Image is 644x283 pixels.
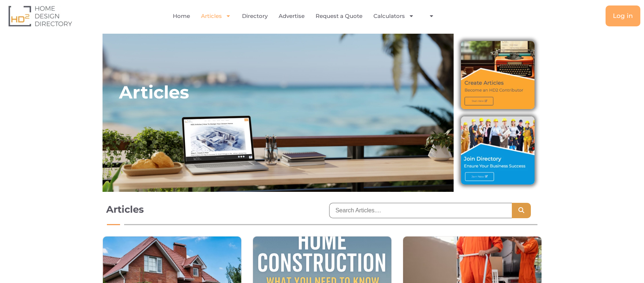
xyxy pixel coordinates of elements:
a: Log in [606,5,640,26]
a: Home [173,8,190,25]
a: Calculators [373,8,414,25]
a: Articles [201,8,231,25]
input: Search Articles.... [329,203,511,218]
h2: Articles [119,81,189,103]
img: Create Articles [461,41,534,109]
a: Request a Quote [316,8,362,25]
a: Directory [242,8,268,25]
img: Join Directory [461,116,534,185]
a: Advertise [279,8,305,25]
h1: Articles [106,203,315,216]
nav: Menu [131,8,481,25]
button: Search [512,203,531,218]
span: Log in [613,13,633,19]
